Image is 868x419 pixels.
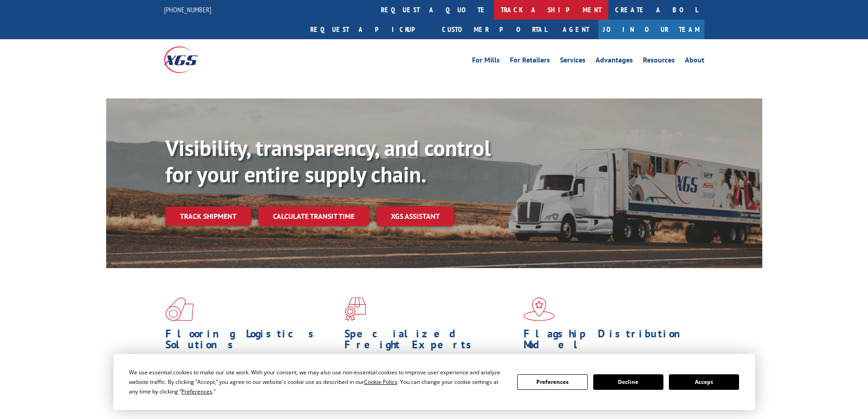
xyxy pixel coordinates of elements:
[258,207,369,226] a: Calculate transit time
[669,374,739,390] button: Accept
[685,57,704,67] a: About
[596,57,633,67] a: Advantages
[344,297,366,321] img: xgs-icon-focused-on-flooring-red
[435,20,554,39] a: Customer Portal
[165,328,338,355] h1: Flooring Logistics Solutions
[524,297,555,321] img: xgs-icon-flagship-distribution-model-red
[510,57,550,67] a: For Retailers
[165,297,194,321] img: xgs-icon-total-supply-chain-intelligence-red
[643,57,675,67] a: Resources
[554,20,598,39] a: Agent
[593,374,663,390] button: Decline
[524,328,696,355] h1: Flagship Distribution Model
[181,388,212,395] span: Preferences
[376,207,454,226] a: XGS ASSISTANT
[560,57,586,67] a: Services
[517,374,587,390] button: Preferences
[165,134,491,188] b: Visibility, transparency, and control for your entire supply chain.
[303,20,435,39] a: Request a pickup
[164,5,211,14] a: [PHONE_NUMBER]
[364,378,397,386] span: Cookie Policy
[113,354,755,410] div: Cookie Consent Prompt
[598,20,704,39] a: Join Our Team
[165,207,251,226] a: Track shipment
[344,328,517,355] h1: Specialized Freight Experts
[472,57,500,67] a: For Mills
[129,367,506,396] div: We use essential cookies to make our site work. With your consent, we may also use non-essential ...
